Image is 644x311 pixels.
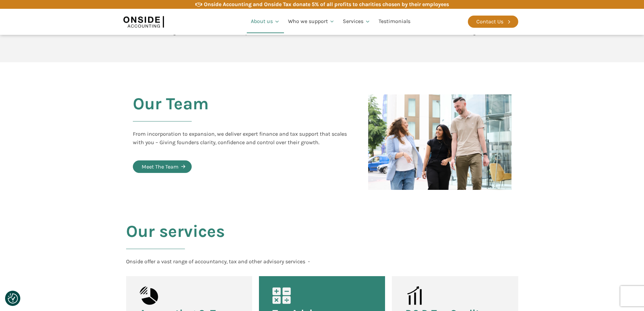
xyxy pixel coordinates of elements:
img: Revisit consent button [8,293,18,304]
h2: Our services [126,222,225,257]
div: Onside offer a vast range of accountancy, tax and other advisory services - [126,257,310,266]
h2: Our Team [133,94,209,130]
a: Testimonials [375,10,414,33]
a: Services [339,10,375,33]
a: Meet The Team [133,160,192,173]
a: Who we support [284,10,339,33]
img: Onside Accounting [123,14,164,29]
a: About us [247,10,284,33]
a: Contact Us [468,16,518,28]
div: Contact Us [476,17,503,26]
div: From incorporation to expansion, we deliver expert finance and tax support that scales with you –... [133,130,355,147]
button: Consent Preferences [8,293,18,304]
div: Meet The Team [142,162,178,171]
